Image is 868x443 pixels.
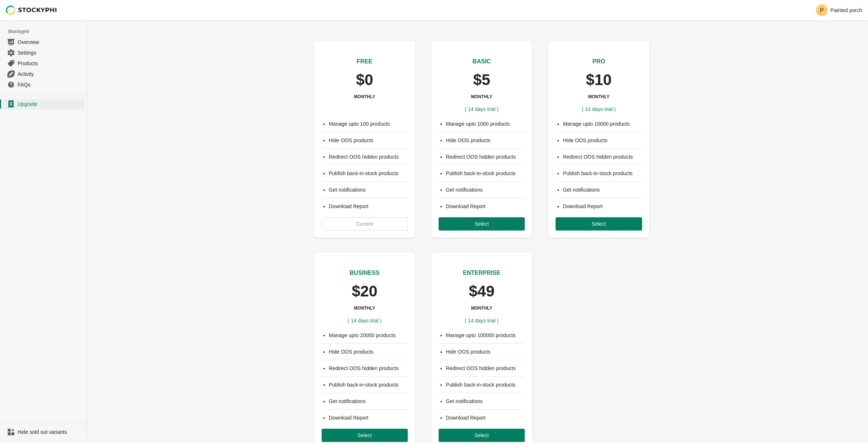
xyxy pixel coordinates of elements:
[446,365,525,372] li: Redirect OOS hidden products
[446,332,525,339] li: Manage upto 100000 products
[439,429,525,442] button: Select
[18,49,83,56] span: Settings
[465,318,499,324] span: ( 14 days trial )
[473,72,490,88] p: $5
[348,318,382,324] span: ( 14 days trial )
[586,72,612,88] p: $10
[18,60,83,67] span: Products
[463,270,500,276] span: ENTERPRISE
[439,217,525,230] button: Select
[3,69,85,79] a: Activity
[563,120,642,128] li: Manage upto 10000 products
[446,186,525,193] li: Get notifications
[352,283,377,299] p: $20
[18,81,83,88] span: FAQs
[354,305,375,311] h3: MONTHLY
[471,94,492,100] h3: MONTHLY
[471,305,492,311] h3: MONTHLY
[469,283,494,299] p: $49
[329,365,408,372] li: Redirect OOS hidden products
[329,348,408,355] li: Hide OOS products
[446,203,525,210] li: Download Report
[446,414,525,421] li: Download Report
[329,170,408,177] li: Publish back-in-stock products
[356,72,373,88] p: $0
[813,3,865,18] button: Avatar with initials PPainted porch
[18,100,83,108] span: Upgrade
[446,170,525,177] li: Publish back-in-stock products
[18,38,83,46] span: Overview
[3,58,85,69] a: Products
[3,47,85,58] a: Settings
[820,7,824,14] text: P
[446,153,525,160] li: Redirect OOS hidden products
[322,429,408,442] button: Select
[18,428,83,436] span: Hide sold out variants
[8,28,88,35] span: Stockyphi
[329,414,408,421] li: Download Report
[354,94,375,100] h3: MONTHLY
[329,186,408,193] li: Get notifications
[446,137,525,144] li: Hide OOS products
[446,348,525,355] li: Hide OOS products
[473,58,491,64] span: BASIC
[6,5,57,15] img: Stockyphi
[563,137,642,144] li: Hide OOS products
[592,221,606,227] span: Select
[446,120,525,128] li: Manage upto 1000 products
[3,37,85,47] a: Overview
[3,427,85,437] a: Hide sold out variants
[831,7,862,13] p: Painted porch
[329,120,408,128] li: Manage upto 100 products
[446,381,525,388] li: Publish back-in-stock products
[582,106,616,112] span: ( 14 days trial )
[3,99,85,109] a: Upgrade
[475,432,489,438] span: Select
[465,106,499,112] span: ( 14 days trial )
[446,398,525,405] li: Get notifications
[588,94,609,100] h3: MONTHLY
[349,270,380,276] span: BUSINESS
[563,186,642,193] li: Get notifications
[329,203,408,210] li: Download Report
[357,58,373,64] span: FREE
[329,332,408,339] li: Manage upto 20000 products
[329,153,408,160] li: Redirect OOS hidden products
[329,398,408,405] li: Get notifications
[592,58,605,64] span: PRO
[563,203,642,210] li: Download Report
[18,70,83,78] span: Activity
[329,137,408,144] li: Hide OOS products
[563,153,642,160] li: Redirect OOS hidden products
[556,217,642,230] button: Select
[563,170,642,177] li: Publish back-in-stock products
[816,4,828,16] span: Avatar with initials P
[3,79,85,90] a: FAQs
[358,432,372,438] span: Select
[475,221,489,227] span: Select
[329,381,408,388] li: Publish back-in-stock products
